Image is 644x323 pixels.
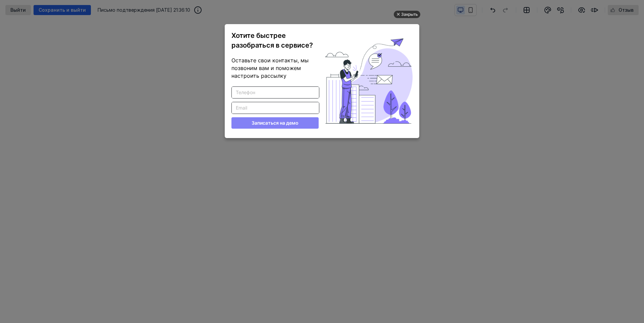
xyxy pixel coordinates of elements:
[232,102,319,114] input: Email
[232,87,319,98] input: Телефон
[49,50,82,57] a: Подтвердить
[231,31,313,49] span: Хотите быстрее разобраться в сервисе?
[44,34,194,41] span: Подтвердите подписку на рассылку, пожалуйста
[44,20,93,26] span: Название компании
[401,11,418,18] div: Закрыть
[44,65,209,76] span: Если вы не подписывались на эту рассылку, проигнорируйте письмо. Вы не будете подписаны на рассыл...
[231,117,319,129] button: Записаться на демо
[231,57,309,79] span: Оставьте свои контакты, мы позвоним вам и поможем настроить рассылку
